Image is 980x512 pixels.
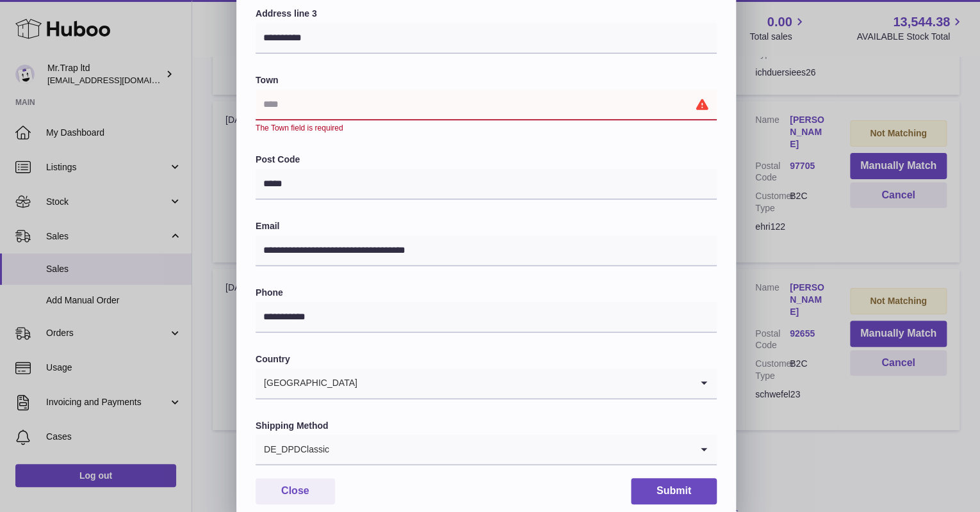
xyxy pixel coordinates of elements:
div: Search for option [256,435,717,465]
button: Close [256,478,335,504]
div: The Town field is required [256,123,717,133]
label: Phone [256,287,717,299]
div: Search for option [256,369,717,399]
label: Town [256,74,717,86]
label: Address line 3 [256,8,717,20]
input: Search for option [358,369,691,398]
label: Country [256,353,717,365]
label: Post Code [256,154,717,166]
span: [GEOGRAPHIC_DATA] [256,369,358,398]
input: Search for option [330,435,691,464]
span: DE_DPDClassic [256,435,330,464]
button: Submit [631,478,717,504]
label: Shipping Method [256,420,717,432]
label: Email [256,220,717,232]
